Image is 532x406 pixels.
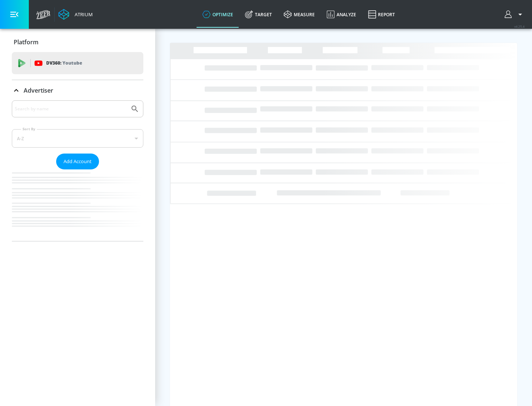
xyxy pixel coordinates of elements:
[197,1,239,28] a: optimize
[24,86,53,94] p: Advertiser
[56,154,99,169] button: Add Account
[362,1,401,28] a: Report
[64,157,92,166] span: Add Account
[58,9,93,20] a: Atrium
[12,129,143,148] div: A-Z
[239,1,278,28] a: Target
[14,38,38,46] p: Platform
[15,104,127,114] input: Search by name
[278,1,321,28] a: measure
[12,169,143,241] nav: list of Advertiser
[12,32,143,52] div: Platform
[72,11,93,18] div: Atrium
[12,80,143,101] div: Advertiser
[62,59,82,67] p: Youtube
[514,24,525,28] span: v 4.25.4
[12,52,143,74] div: DV360: Youtube
[321,1,362,28] a: Analyze
[46,59,82,67] p: DV360:
[21,127,37,131] label: Sort By
[12,100,143,241] div: Advertiser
